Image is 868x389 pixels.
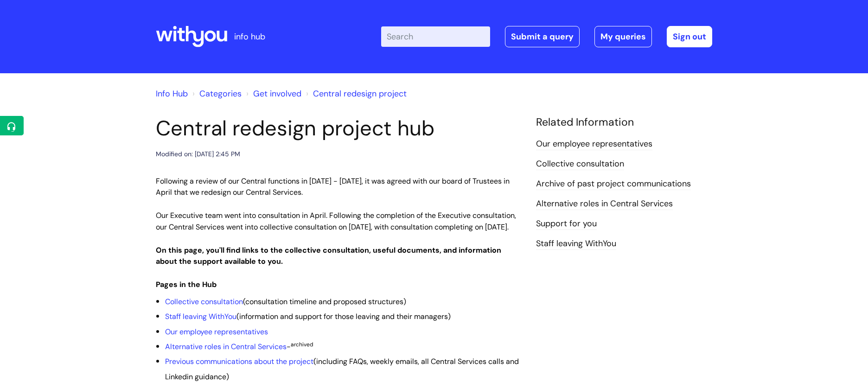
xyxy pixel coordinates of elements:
a: Submit a query [505,26,580,47]
span: Our Executive team went into consultation in April. Following the completion of the Executive con... [156,210,516,232]
div: | - [381,26,712,47]
input: Search [381,26,490,47]
a: Archive of past project communications [536,178,691,190]
span: Following a review of our Central functions in [DATE] - [DATE], it was agreed with our board of T... [156,176,510,198]
a: Central redesign project [313,88,407,99]
a: Previous communications about the project [165,357,313,366]
a: Staff leaving WithYou [536,238,616,250]
strong: On this page, you'll find links to the collective consultation, useful documents, and information... [156,245,501,267]
a: Get involved [253,88,301,99]
a: Our employee representatives [165,327,268,337]
a: My queries [594,26,652,47]
a: Info Hub [156,88,188,99]
span: (consultation timeline and proposed structures) [165,297,406,306]
a: Alternative roles in Central Services [165,342,287,351]
a: Our employee representatives [536,138,652,150]
a: Categories [199,88,242,99]
p: info hub [234,29,265,44]
sup: archived [291,341,313,348]
span: (including FAQs, weekly emails, all Central Services calls and Linkedin guidance) [165,357,519,381]
span: - [165,342,313,351]
a: Alternative roles in Central Services [536,198,673,210]
li: Solution home [190,86,242,101]
h1: Central redesign project hub [156,116,522,141]
a: Collective consultation [165,297,243,306]
strong: Pages in the Hub [156,280,217,289]
span: (information and support for those leaving and their managers) [165,312,451,321]
h4: Related Information [536,116,712,129]
li: Get involved [244,86,301,101]
a: Sign out [667,26,712,47]
li: Central redesign project [304,86,407,101]
a: Staff leaving WithYou [165,312,236,321]
div: Modified on: [DATE] 2:45 PM [156,148,240,160]
a: Support for you [536,218,597,230]
a: Collective consultation [536,158,624,170]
